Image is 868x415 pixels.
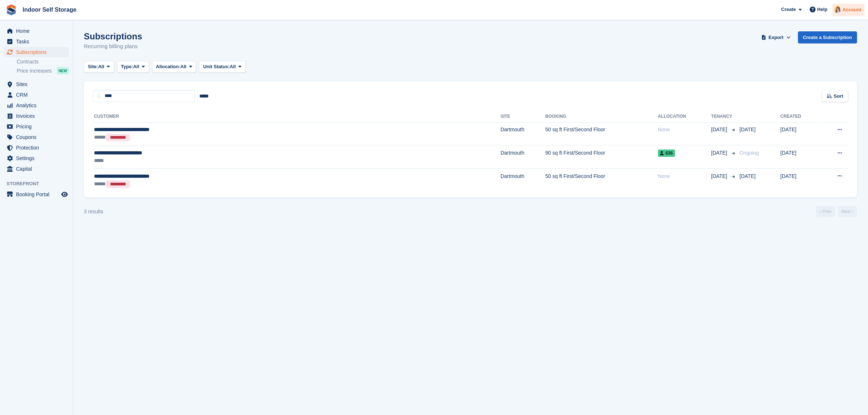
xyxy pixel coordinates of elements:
a: Preview store [60,190,69,199]
img: Joanne Smith [834,6,841,13]
span: Sites [16,79,60,89]
span: [DATE] [711,149,729,157]
span: All [180,63,187,70]
img: stora-icon-8386f47178a22dfd0bd8f6a31ec36ba5ce8667c1dd55bd0f319d3a0aa187defe.svg [6,4,17,15]
span: Tasks [16,36,60,47]
span: Type: [121,63,133,70]
span: [DATE] [711,172,729,180]
div: 3 results [84,208,103,216]
span: Price increases [17,67,52,74]
span: Subscriptions [16,47,60,57]
td: [DATE] [781,168,820,191]
a: Create a Subscription [798,31,857,43]
td: Dartmouth [501,146,545,169]
th: Created [781,111,820,123]
span: Site: [88,63,98,70]
span: Pricing [16,121,60,132]
span: Booking Portal [16,189,60,199]
span: Coupons [16,132,60,142]
a: menu [4,79,69,89]
a: menu [4,143,69,153]
span: Home [16,26,60,36]
span: Protection [16,143,60,153]
span: Export [768,34,783,41]
span: 636 [658,150,675,157]
a: Next [838,206,857,217]
span: Storefront [7,180,73,187]
a: menu [4,36,69,47]
div: None [658,126,711,133]
a: menu [4,26,69,36]
a: menu [4,164,69,174]
span: Help [817,6,828,13]
button: Export [760,31,792,43]
h1: Subscriptions [84,31,142,41]
a: Price increases NEW [17,67,69,75]
span: All [230,63,236,70]
span: CRM [16,90,60,100]
span: Sort [834,93,843,100]
span: Settings [16,153,60,163]
span: [DATE] [740,173,756,179]
a: menu [4,121,69,132]
td: [DATE] [781,146,820,169]
td: 50 sq ft First/Second Floor [545,122,658,146]
a: Contracts [17,58,69,65]
span: Allocation: [156,63,180,70]
p: Recurring billing plans [84,42,142,51]
th: Customer [93,111,501,123]
span: Create [781,6,796,13]
td: Dartmouth [501,122,545,146]
span: Invoices [16,111,60,121]
span: Analytics [16,100,60,110]
span: [DATE] [740,127,756,132]
button: Allocation: All [152,61,196,73]
a: Previous [816,206,835,217]
td: [DATE] [781,122,820,146]
a: menu [4,189,69,199]
button: Site: All [84,61,114,73]
span: [DATE] [711,126,729,133]
a: menu [4,100,69,110]
div: NEW [57,67,69,74]
button: Type: All [117,61,149,73]
a: menu [4,90,69,100]
span: Account [842,6,861,13]
a: menu [4,111,69,121]
th: Allocation [658,111,711,123]
button: Unit Status: All [199,61,245,73]
span: Ongoing [740,150,759,156]
th: Booking [545,111,658,123]
span: All [98,63,104,70]
span: All [133,63,139,70]
a: menu [4,132,69,142]
span: Unit Status: [203,63,230,70]
td: 50 sq ft First/Second Floor [545,168,658,191]
div: None [658,172,711,180]
span: Capital [16,164,60,174]
td: Dartmouth [501,168,545,191]
td: 90 sq ft First/Second Floor [545,146,658,169]
a: menu [4,47,69,57]
a: menu [4,153,69,163]
th: Site [501,111,545,123]
a: Indoor Self Storage [20,4,79,16]
nav: Page [815,206,859,217]
th: Tenancy [711,111,737,123]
